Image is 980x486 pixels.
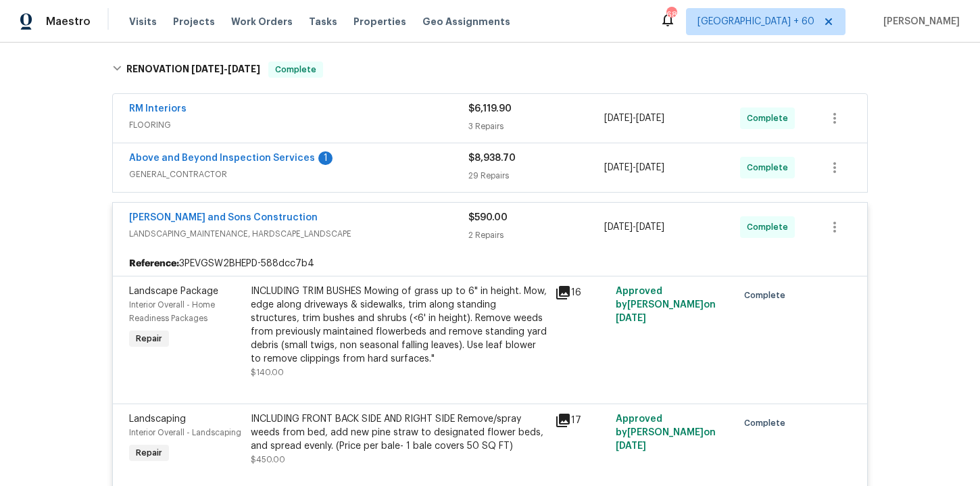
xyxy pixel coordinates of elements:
div: 16 [555,285,608,301]
span: [GEOGRAPHIC_DATA] + 60 [697,15,814,28]
div: 1 [318,151,333,165]
span: [DATE] [604,222,633,232]
div: RENOVATION [DATE]-[DATE]Complete [108,48,872,91]
a: RM Interiors [129,104,187,114]
span: - [191,64,260,74]
span: Repair [130,332,168,345]
span: Complete [747,112,793,125]
div: INCLUDING TRIM BUSHES Mowing of grass up to 6" in height. Mow, edge along driveways & sidewalks, ... [251,285,547,366]
span: Complete [744,289,791,302]
span: [DATE] [616,441,646,451]
span: LANDSCAPING_MAINTENANCE, HARDSCAPE_LANDSCAPE [129,227,468,241]
span: $590.00 [468,213,508,222]
div: 3PEVGSW2BHEPD-588dcc7b4 [113,251,867,276]
span: Interior Overall - Landscaping [129,429,241,437]
span: Landscaping [129,414,186,424]
div: 3 Repairs [468,120,604,133]
span: Approved by [PERSON_NAME] on [616,287,716,323]
div: 684 [666,8,676,22]
span: [PERSON_NAME] [878,15,960,28]
span: [DATE] [616,314,646,323]
a: Above and Beyond Inspection Services [129,153,315,163]
span: - [604,220,664,234]
span: [DATE] [604,163,633,172]
span: $140.00 [251,368,284,376]
span: $450.00 [251,456,285,464]
a: [PERSON_NAME] and Sons Construction [129,213,318,222]
span: Complete [747,161,793,174]
h6: RENOVATION [126,62,260,78]
span: - [604,161,664,174]
span: [DATE] [636,222,664,232]
b: Reference: [129,257,179,270]
span: Maestro [46,15,91,28]
span: Geo Assignments [422,15,510,28]
span: Complete [744,416,791,430]
span: [DATE] [636,163,664,172]
span: FLOORING [129,118,468,132]
span: Tasks [309,17,337,26]
span: Complete [747,220,793,234]
span: $8,938.70 [468,153,516,163]
span: - [604,112,664,125]
span: GENERAL_CONTRACTOR [129,168,468,181]
span: [DATE] [604,114,633,123]
span: $6,119.90 [468,104,512,114]
span: [DATE] [228,64,260,74]
span: Visits [129,15,157,28]
span: [DATE] [636,114,664,123]
div: 29 Repairs [468,169,604,183]
span: Landscape Package [129,287,218,296]
span: Repair [130,446,168,460]
span: Approved by [PERSON_NAME] on [616,414,716,451]
div: INCLUDING FRONT BACK SIDE AND RIGHT SIDE Remove/spray weeds from bed, add new pine straw to desig... [251,412,547,453]
span: Projects [173,15,215,28]
span: [DATE] [191,64,224,74]
span: Complete [270,63,322,76]
span: Work Orders [231,15,293,28]
div: 2 Repairs [468,228,604,242]
span: Properties [353,15,406,28]
span: Interior Overall - Home Readiness Packages [129,301,215,322]
div: 17 [555,412,608,429]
